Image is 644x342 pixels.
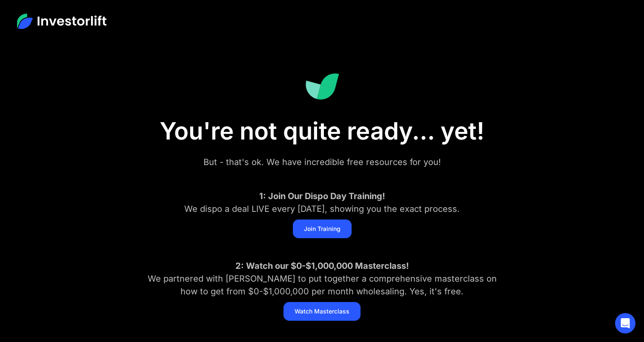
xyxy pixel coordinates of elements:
h1: You're not quite ready... yet! [109,117,535,145]
img: Investorlift Dashboard [305,73,339,100]
a: Watch Masterclass [283,302,361,321]
div: Open Intercom Messenger [615,313,635,333]
strong: 2: Watch our $0-$1,000,000 Masterclass! [235,261,409,271]
div: But - that's ok. We have incredible free resources for you! [139,156,505,168]
div: We partnered with [PERSON_NAME] to put together a comprehensive masterclass on how to get from $0... [139,259,505,298]
strong: 1: Join Our Dispo Day Training! [259,191,385,201]
div: We dispo a deal LIVE every [DATE], showing you the exact process. [139,190,505,215]
a: Join Training [293,219,352,238]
